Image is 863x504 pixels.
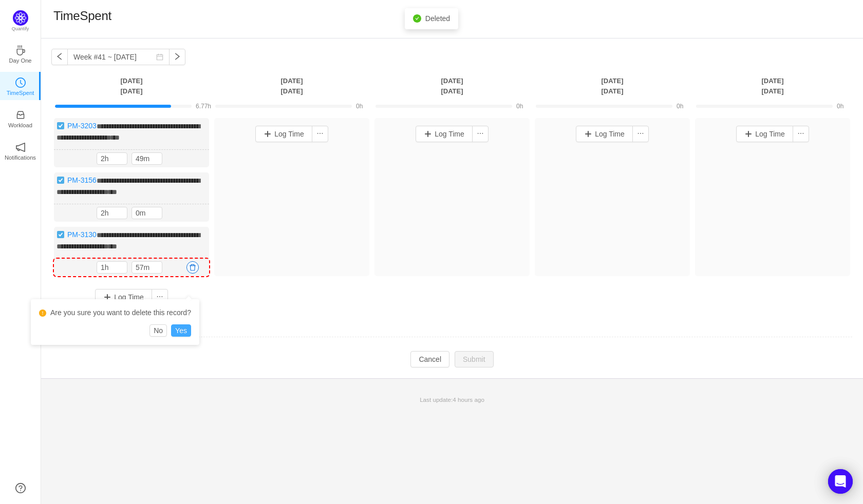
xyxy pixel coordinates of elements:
[736,126,793,142] button: Log Time
[420,396,484,403] span: Last update:
[67,49,170,65] input: Select a week
[453,396,484,403] span: 4 hours ago
[692,75,853,96] th: [DATE] [DATE]
[67,122,97,130] a: PM-3203
[39,309,46,317] i: icon: exclamation-circle
[171,324,191,337] button: Yes
[67,230,97,239] a: PM-3130
[15,45,26,55] i: icon: coffee
[15,483,26,493] a: icon: question-circle
[95,289,152,305] button: Log Time
[152,289,168,305] button: icon: ellipsis
[793,126,809,142] button: icon: ellipsis
[15,142,26,152] i: icon: notification
[372,75,532,96] th: [DATE] [DATE]
[455,351,494,367] button: Submit
[425,14,450,23] span: Deleted
[212,75,372,96] th: [DATE] [DATE]
[196,103,211,110] span: 6.77h
[156,53,163,61] i: icon: calendar
[149,324,167,337] button: No
[39,307,191,318] div: Are you sure you want to delete this record?
[15,113,26,123] a: icon: inboxWorkload
[67,176,97,184] a: PM-3156
[472,126,489,142] button: icon: ellipsis
[53,8,111,24] h1: TimeSpent
[51,75,212,96] th: [DATE] [DATE]
[5,153,36,162] p: Notifications
[828,469,853,494] div: Open Intercom Messenger
[57,122,65,130] img: 10738
[677,103,683,110] span: 0h
[15,77,26,88] i: icon: clock-circle
[169,49,185,65] button: icon: right
[12,26,29,33] p: Quantify
[837,103,843,110] span: 0h
[356,103,363,110] span: 0h
[416,126,473,142] button: Log Time
[57,176,65,184] img: 10738
[410,351,449,367] button: Cancel
[8,121,32,130] p: Workload
[7,88,34,98] p: TimeSpent
[57,230,65,239] img: 10738
[255,126,312,142] button: Log Time
[632,126,649,142] button: icon: ellipsis
[13,10,28,26] img: Quantify
[15,110,26,120] i: icon: inbox
[51,49,68,65] button: icon: left
[15,145,26,156] a: icon: notificationNotifications
[516,103,523,110] span: 0h
[532,75,692,96] th: [DATE] [DATE]
[15,48,26,59] a: icon: coffeeDay One
[9,56,31,65] p: Day One
[413,14,421,23] i: icon: check-circle
[186,261,199,274] button: icon: delete
[576,126,633,142] button: Log Time
[15,81,26,91] a: icon: clock-circleTimeSpent
[312,126,328,142] button: icon: ellipsis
